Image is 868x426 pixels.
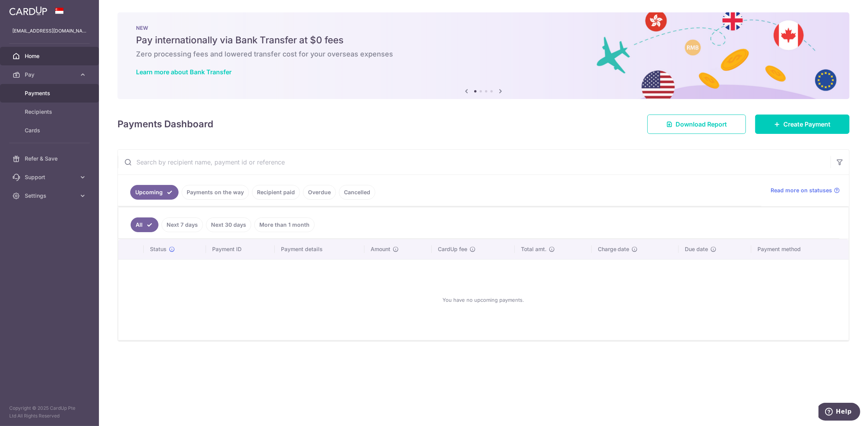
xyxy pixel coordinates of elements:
span: Create Payment [783,120,831,129]
a: Download Report [647,115,746,134]
a: Learn more about Bank Transfer [136,68,231,76]
img: Bank transfer banner [117,12,849,99]
span: Refer & Save [25,155,76,163]
p: NEW [136,25,831,31]
span: Payments [25,89,76,97]
span: Due date [685,245,708,253]
span: Cards [25,127,76,134]
h4: Payments Dashboard [117,117,213,131]
a: Cancelled [339,185,375,200]
h6: Zero processing fees and lowered transfer cost for your overseas expenses [136,50,831,59]
a: Read more on statuses [771,186,840,194]
span: Settings [25,192,76,200]
iframe: Opens a widget where you can find more information [819,403,860,422]
span: CardUp fee [438,245,467,253]
th: Payment ID [206,239,275,259]
span: Pay [25,71,76,79]
span: Status [150,245,167,253]
img: CardUp [9,6,47,15]
div: You have no upcoming payments. [128,266,839,334]
th: Payment method [751,239,849,259]
a: All [131,217,158,232]
a: More than 1 month [254,217,315,232]
input: Search by recipient name, payment id or reference [118,150,831,175]
a: Next 7 days [162,217,203,232]
a: Recipient paid [252,185,300,200]
a: Upcoming [130,185,179,200]
span: Home [25,52,76,60]
span: Charge date [598,245,630,253]
h5: Pay internationally via Bank Transfer at $0 fees [136,34,831,46]
span: Download Report [676,120,727,129]
a: Next 30 days [206,217,251,232]
span: Recipients [25,108,76,116]
p: [EMAIL_ADDRESS][DOMAIN_NAME] [12,27,87,35]
a: Payments on the way [182,185,249,200]
span: Amount [371,245,390,253]
a: Overdue [303,185,336,200]
span: Total amt. [521,245,546,253]
th: Payment details [275,239,364,259]
a: Create Payment [755,115,849,134]
span: Support [25,173,76,181]
span: Read more on statuses [771,186,832,194]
